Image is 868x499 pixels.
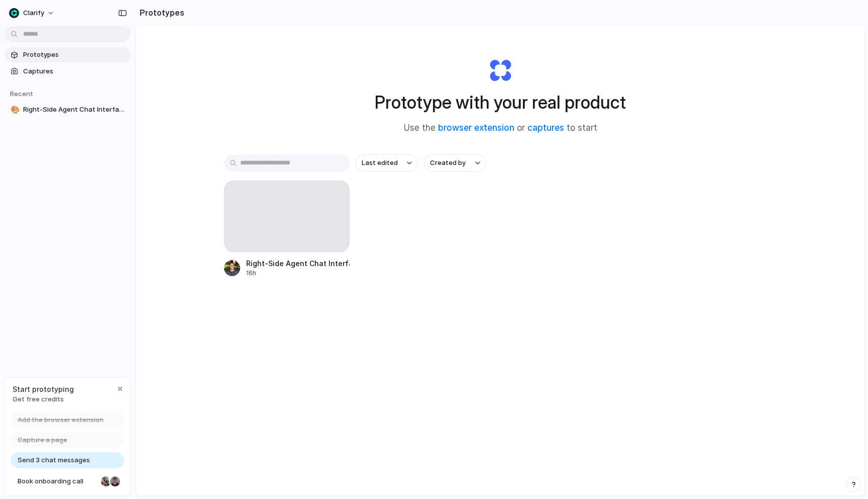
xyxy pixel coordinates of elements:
[9,105,19,115] button: 🎨
[5,64,131,79] a: Captures
[527,123,564,133] a: captures
[375,89,626,116] h1: Prototype with your real product
[100,475,112,487] div: Nicole Kubica
[424,154,486,172] button: Created by
[136,7,184,19] h2: Prototypes
[23,50,127,60] span: Prototypes
[430,158,466,168] span: Created by
[23,105,127,115] span: Right-Side Agent Chat Interface
[18,435,67,445] span: Capture a page
[13,394,74,404] span: Get free credits
[13,384,74,394] span: Start prototyping
[23,8,44,18] span: Clarify
[224,181,350,278] a: Right-Side Agent Chat Interface16h
[246,269,350,278] div: 16h
[10,90,33,98] span: Recent
[5,5,60,21] button: Clarify
[11,473,124,489] a: Book onboarding call
[5,102,131,117] a: 🎨Right-Side Agent Chat Interface
[18,476,97,486] span: Book onboarding call
[109,475,121,487] div: Christian Iacullo
[362,158,398,168] span: Last edited
[18,455,90,465] span: Send 3 chat messages
[5,47,131,62] a: Prototypes
[246,258,350,269] div: Right-Side Agent Chat Interface
[438,123,514,133] a: browser extension
[23,66,127,76] span: Captures
[356,154,418,172] button: Last edited
[11,104,18,116] div: 🎨
[18,415,103,425] span: Add the browser extension
[404,122,597,135] span: Use the or to start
